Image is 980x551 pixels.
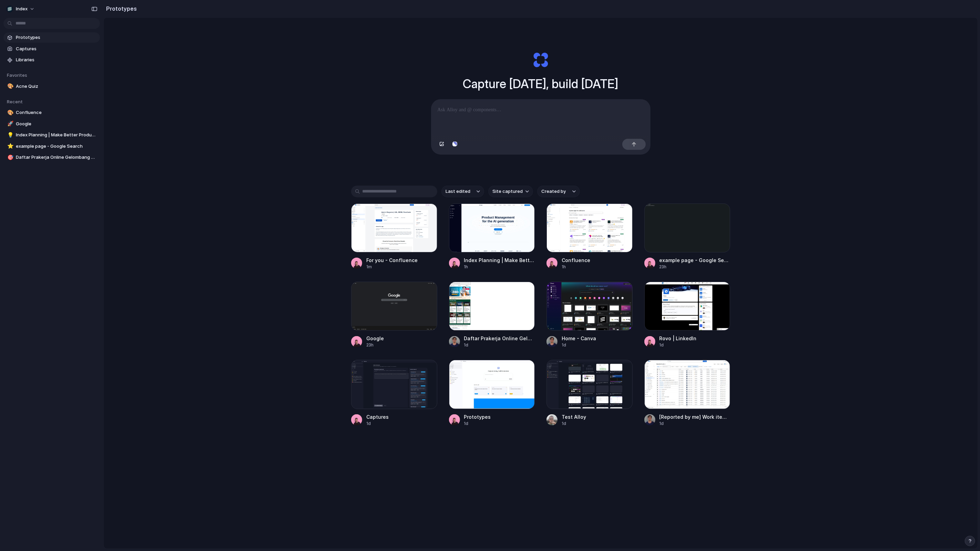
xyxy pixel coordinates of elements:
span: Libraries [16,56,97,63]
a: CapturesCaptures1d [351,360,437,426]
div: 23h [366,342,384,348]
a: [Reported by me] Work item search - Jira[Reported by me] Work item search - Jira1d [644,360,731,426]
div: 1d [464,342,535,348]
button: 🎨 [6,83,13,90]
button: 🎯 [6,154,13,161]
a: Index Planning | Make Better Product DecisionsIndex Planning | Make Better Product Decisions1h [449,204,535,270]
div: 1h [562,264,590,270]
a: 🎨Acne Quiz [3,81,100,92]
a: 💡Index Planning | Make Better Product Decisions [3,130,100,140]
div: 1m [366,264,418,270]
div: Daftar Prakerja Online Gelombang Terbaru 2025 Bukalapak [464,335,535,342]
div: 23h [660,264,731,270]
span: Recent [7,99,23,104]
div: 1d [562,342,596,348]
span: Captures [16,45,97,52]
a: 🚀Google [3,119,100,129]
span: Google [16,121,97,127]
button: 💡 [6,132,13,138]
div: 🎨 [7,82,12,90]
div: Rovo | LinkedIn [660,335,697,342]
div: Index Planning | Make Better Product Decisions [464,257,535,264]
div: For you - Confluence [366,257,418,264]
h2: Prototypes [103,4,137,13]
div: [Reported by me] Work item search - Jira [660,413,731,420]
button: Last edited [441,186,484,197]
span: Confluence [16,109,97,116]
button: ⭐ [6,143,13,150]
span: Daftar Prakerja Online Gelombang Terbaru 2025 Bukalapak [16,154,97,161]
div: Prototypes [464,413,491,420]
a: example page - Google Searchexample page - Google Search23h [644,204,731,270]
div: Test Alloy [562,413,586,420]
div: 1d [366,420,389,427]
div: 🚀 [7,120,12,128]
h1: Capture [DATE], build [DATE] [463,75,619,93]
div: Confluence [562,257,590,264]
a: 🎯Daftar Prakerja Online Gelombang Terbaru 2025 Bukalapak [3,152,100,163]
button: Created by [537,186,580,197]
span: Favorites [7,72,27,78]
a: ⭐example page - Google Search [3,141,100,152]
span: Last edited [446,188,470,195]
div: Google [366,335,384,342]
button: 🚀 [6,121,13,127]
a: Daftar Prakerja Online Gelombang Terbaru 2025 BukalapakDaftar Prakerja Online Gelombang Terbaru 2... [449,282,535,348]
span: Prototypes [16,34,97,41]
a: 🎨Confluence [3,107,100,118]
div: 🎯 [7,154,12,162]
a: GoogleGoogle23h [351,282,437,348]
a: Home - CanvaHome - Canva1d [547,282,633,348]
button: Index [3,3,38,14]
a: Test AlloyTest Alloy1d [547,360,633,426]
span: example page - Google Search [16,143,97,150]
div: 1d [660,420,731,427]
div: 1h [464,264,535,270]
div: Home - Canva [562,335,596,342]
div: ⭐ [7,142,12,150]
div: 1d [660,342,697,348]
button: 🎨 [6,109,13,116]
a: For you - ConfluenceFor you - Confluence1m [351,204,437,270]
span: Index Planning | Make Better Product Decisions [16,132,97,138]
a: Libraries [3,55,100,65]
span: Index [16,6,28,12]
div: 🎨 [7,109,12,117]
div: example page - Google Search [660,257,731,264]
a: Rovo | LinkedInRovo | LinkedIn1d [644,282,731,348]
span: Created by [541,188,566,195]
div: 1d [562,420,586,427]
div: 1d [464,420,491,427]
a: PrototypesPrototypes1d [449,360,535,426]
div: 💡 [7,131,12,139]
span: Site captured [492,188,523,195]
a: Captures [3,44,100,54]
a: Prototypes [3,32,100,43]
button: Site captured [488,186,533,197]
a: ConfluenceConfluence1h [547,204,633,270]
div: Captures [366,413,389,420]
span: Acne Quiz [16,83,97,90]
